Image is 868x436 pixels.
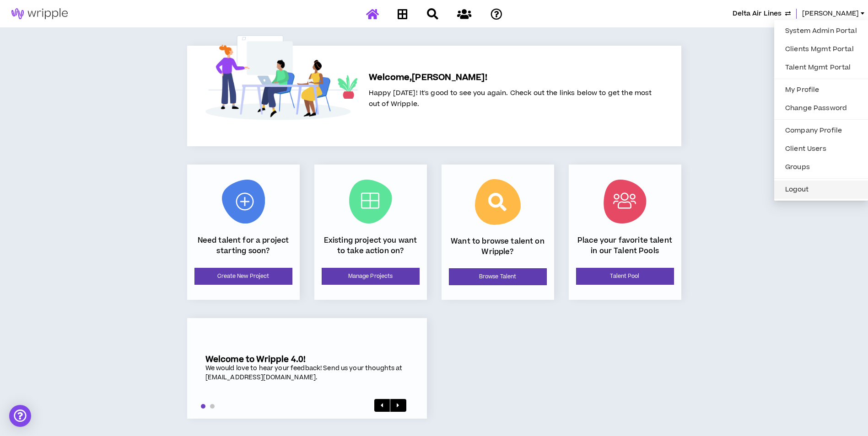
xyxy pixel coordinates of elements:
p: Want to browse talent on Wripple? [449,236,547,257]
span: Happy [DATE]! It's good to see you again. Check out the links below to get the most out of Wripple. [369,88,652,109]
a: My Profile [780,83,863,97]
a: Groups [780,160,863,174]
a: Browse Talent [449,268,547,285]
a: System Admin Portal [780,24,863,38]
span: Delta Air Lines [733,9,782,19]
a: Clients Mgmt Portal [780,43,863,56]
p: Need talent for a project starting soon? [194,235,292,256]
img: New Project [222,180,265,223]
p: Existing project you want to take action on? [322,235,420,256]
div: We would love to hear your feedback! Send us your thoughts at [EMAIL_ADDRESS][DOMAIN_NAME]. [205,364,409,382]
a: Talent Pool [576,268,674,285]
h5: Welcome, [PERSON_NAME] ! [369,71,652,84]
a: Change Password [780,101,863,115]
button: Delta Air Lines [733,9,791,19]
a: Talent Mgmt Portal [780,61,863,74]
span: [PERSON_NAME] [802,9,859,19]
a: Client Users [780,142,863,156]
img: Current Projects [349,180,392,223]
h5: Welcome to Wripple 4.0! [205,355,409,364]
p: Place your favorite talent in our Talent Pools [576,235,674,256]
a: Manage Projects [322,268,420,285]
a: Company Profile [780,124,863,138]
button: Logout [780,183,863,197]
img: Talent Pool [604,180,647,223]
div: Open Intercom Messenger [9,405,31,427]
a: Create New Project [194,268,292,285]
